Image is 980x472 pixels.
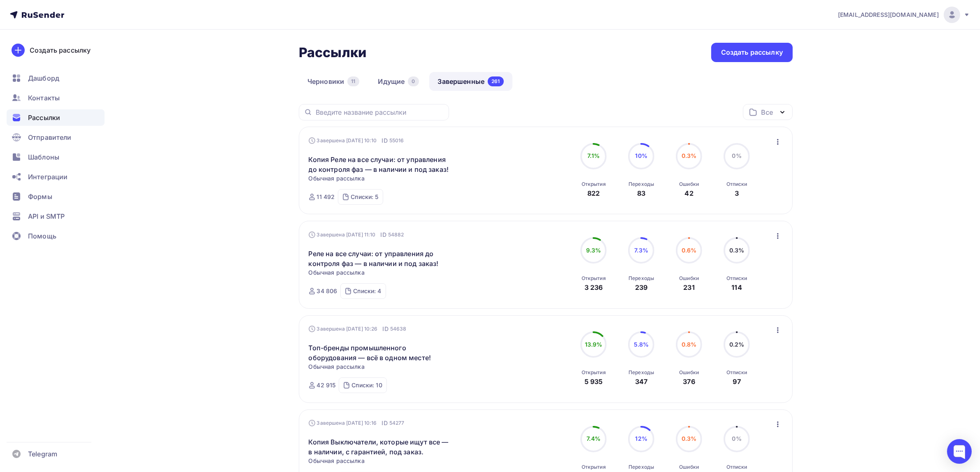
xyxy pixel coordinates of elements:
[351,381,382,389] div: Списки: 10
[7,109,105,126] a: Рассылки
[353,287,381,295] div: Списки: 4
[381,231,386,239] span: ID
[732,282,742,292] div: 114
[729,341,745,348] span: 0.2%
[317,193,335,201] div: 11 492
[382,137,388,145] span: ID
[635,377,647,386] div: 347
[732,435,742,442] span: 0%
[382,419,388,427] span: ID
[388,231,404,239] span: 54882
[28,73,59,83] span: Дашборд
[28,172,68,182] span: Интеграции
[383,325,389,333] span: ID
[634,341,649,348] span: 5.8%
[28,93,60,103] span: Контакты
[28,449,57,459] span: Telegram
[28,231,56,241] span: Помощь
[309,363,365,371] span: Обычная рассылка
[685,188,694,198] div: 42
[309,457,365,465] span: Обычная рассылка
[729,247,745,254] span: 0.3%
[629,275,654,282] div: Переходы
[582,275,606,282] div: Открытия
[309,174,365,183] span: Обычная рассылка
[629,181,654,187] div: Переходы
[7,149,105,165] a: Шаблоны
[634,247,648,254] span: 7.3%
[408,76,419,86] div: 0
[726,181,747,187] div: Отписки
[390,325,407,333] span: 54638
[679,369,699,376] div: Ошибки
[735,188,739,198] div: 3
[389,137,404,145] span: 55016
[582,464,606,470] div: Открытия
[679,275,699,282] div: Ошибки
[582,369,606,376] div: Открытия
[309,268,365,277] span: Обычная рассылка
[309,231,404,239] div: Завершена [DATE] 11:10
[838,7,970,23] a: [EMAIL_ADDRESS][DOMAIN_NAME]
[309,343,450,363] a: Топ-бренды промышленного оборудования — всё в одном месте!
[309,419,405,427] div: Завершена [DATE] 10:16
[721,48,783,57] div: Создать рассылку
[586,247,601,254] span: 9.3%
[684,282,695,292] div: 231
[679,181,699,187] div: Ошибки
[389,419,405,427] span: 54277
[7,90,105,106] a: Контакты
[726,275,747,282] div: Отписки
[838,11,939,19] span: [EMAIL_ADDRESS][DOMAIN_NAME]
[28,192,52,201] span: Формы
[761,107,773,117] div: Все
[7,188,105,205] a: Формы
[679,464,699,470] div: Ошибки
[309,249,450,268] a: Реле на все случаи: от управления до контроля фаз — в наличии и под заказ!
[316,108,444,117] input: Введите название рассылки
[585,341,603,348] span: 13.9%
[587,188,600,198] div: 822
[733,377,741,386] div: 97
[584,282,603,292] div: 3 236
[582,181,606,187] div: Открытия
[30,45,91,55] div: Создать рассылку
[309,155,450,174] a: Копия Реле на все случаи: от управления до контроля фаз — в наличии и под заказ!
[683,377,695,386] div: 376
[488,76,503,86] div: 261
[7,129,105,146] a: Отправители
[299,44,366,61] h2: Рассылки
[28,132,72,142] span: Отправители
[682,152,697,159] span: 0.3%
[726,464,747,470] div: Отписки
[309,325,407,333] div: Завершена [DATE] 10:26
[682,247,697,254] span: 0.6%
[629,464,654,470] div: Переходы
[637,188,645,198] div: 83
[629,369,654,376] div: Переходы
[28,152,59,162] span: Шаблоны
[682,341,697,348] span: 0.8%
[635,152,647,159] span: 10%
[28,113,60,123] span: Рассылки
[682,435,697,442] span: 0.3%
[587,152,600,159] span: 7.1%
[7,70,105,86] a: Дашборд
[635,435,647,442] span: 12%
[584,377,603,386] div: 5 935
[351,193,378,201] div: Списки: 5
[309,137,404,145] div: Завершена [DATE] 10:10
[587,435,601,442] span: 7.4%
[635,282,647,292] div: 239
[317,287,338,295] div: 34 806
[732,152,742,159] span: 0%
[429,72,512,91] a: Завершенные261
[317,381,336,389] div: 42 915
[299,72,368,91] a: Черновики11
[743,104,793,120] button: Все
[28,211,65,221] span: API и SMTP
[726,369,747,376] div: Отписки
[309,437,450,457] a: Копия Выключатели, которые ищут все — в наличии, с гарантией, под заказ.
[370,72,428,91] a: Идущие0
[347,76,359,86] div: 11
